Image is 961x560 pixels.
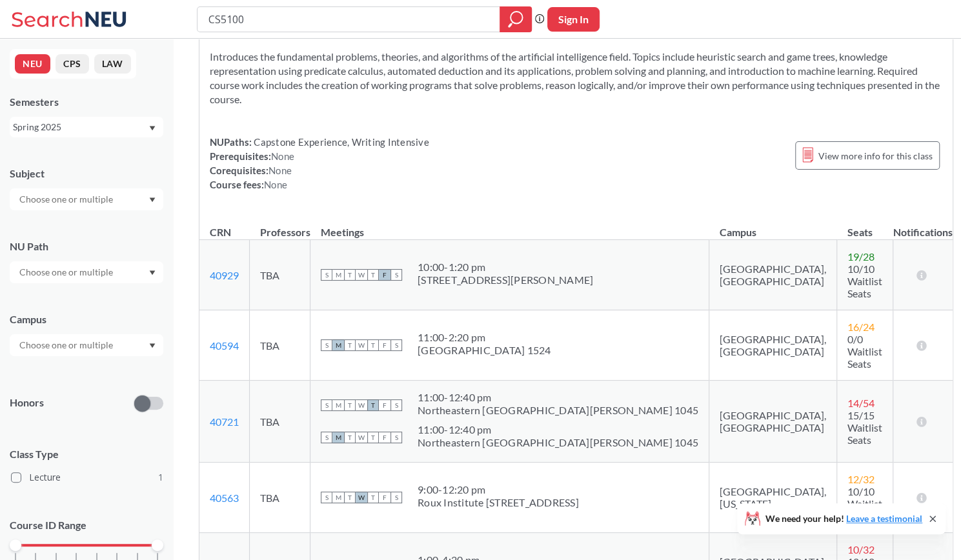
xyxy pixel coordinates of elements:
[847,473,875,485] span: 12 / 32
[367,492,379,503] span: T
[709,463,837,533] td: [GEOGRAPHIC_DATA], [US_STATE]
[321,399,332,411] span: S
[149,343,156,348] svg: Dropdown arrow
[13,120,148,134] div: Spring 2025
[847,263,882,299] span: 10/10 Waitlist Seats
[10,166,163,181] div: Subject
[250,463,310,533] td: TBA
[344,339,356,351] span: T
[210,50,942,106] section: Introduces the fundamental problems, theories, and algorithms of the artificial intelligence fiel...
[210,415,239,428] a: 40721
[709,240,837,310] td: [GEOGRAPHIC_DATA], [GEOGRAPHIC_DATA]
[13,265,121,280] input: Choose one or multiple
[252,136,429,148] span: Capstone Experience, Writing Intensive
[149,197,156,203] svg: Dropdown arrow
[418,483,579,496] div: 9:00 - 12:20 pm
[418,423,698,436] div: 11:00 - 12:40 pm
[210,269,239,281] a: 40929
[418,436,698,449] div: Northeastern [GEOGRAPHIC_DATA][PERSON_NAME] 1045
[508,10,523,28] svg: magnifying glass
[893,212,953,240] th: Notifications
[709,310,837,381] td: [GEOGRAPHIC_DATA], [GEOGRAPHIC_DATA]
[332,399,344,411] span: M
[847,321,875,333] span: 16 / 24
[818,148,933,164] span: View more info for this class
[356,399,367,411] span: W
[500,6,532,32] div: magnifying glass
[344,399,356,411] span: T
[765,514,922,523] span: We need your help!
[367,399,379,411] span: T
[390,432,402,443] span: S
[356,432,367,443] span: W
[709,381,837,463] td: [GEOGRAPHIC_DATA], [GEOGRAPHIC_DATA]
[56,54,89,74] button: CPS
[847,250,875,263] span: 19 / 28
[13,337,121,353] input: Choose one or multiple
[344,269,356,281] span: T
[271,150,294,162] span: None
[418,274,593,286] div: [STREET_ADDRESS][PERSON_NAME]
[418,344,551,357] div: [GEOGRAPHIC_DATA] 1524
[367,339,379,351] span: T
[367,432,379,443] span: T
[10,239,163,254] div: NU Path
[847,485,882,522] span: 10/10 Waitlist Seats
[321,339,332,351] span: S
[709,212,837,240] th: Campus
[94,54,131,74] button: LAW
[321,432,332,443] span: S
[390,339,402,351] span: S
[367,269,379,281] span: T
[10,395,44,410] p: Honors
[356,492,367,503] span: W
[379,492,390,503] span: F
[10,447,163,461] span: Class Type
[149,126,156,131] svg: Dropdown arrow
[250,381,310,463] td: TBA
[264,179,287,190] span: None
[250,240,310,310] td: TBA
[15,54,50,74] button: NEU
[390,399,402,411] span: S
[207,8,491,30] input: Class, professor, course number, "phrase"
[268,165,292,176] span: None
[847,409,882,446] span: 15/15 Waitlist Seats
[149,270,156,275] svg: Dropdown arrow
[250,212,310,240] th: Professors
[332,492,344,503] span: M
[10,95,163,109] div: Semesters
[418,261,593,274] div: 10:00 - 1:20 pm
[379,269,390,281] span: F
[10,312,163,326] div: Campus
[210,339,239,352] a: 40594
[210,225,231,239] div: CRN
[210,135,429,192] div: NUPaths: Prerequisites: Corequisites: Course fees:
[846,513,922,524] a: Leave a testimonial
[379,399,390,411] span: F
[332,432,344,443] span: M
[390,492,402,503] span: S
[321,492,332,503] span: S
[10,334,163,356] div: Dropdown arrow
[332,269,344,281] span: M
[11,469,163,486] label: Lecture
[356,269,367,281] span: W
[390,269,402,281] span: S
[310,212,709,240] th: Meetings
[344,432,356,443] span: T
[210,492,239,504] a: 40563
[418,331,551,344] div: 11:00 - 2:20 pm
[10,188,163,210] div: Dropdown arrow
[418,404,698,417] div: Northeastern [GEOGRAPHIC_DATA][PERSON_NAME] 1045
[10,261,163,283] div: Dropdown arrow
[158,470,163,485] span: 1
[356,339,367,351] span: W
[547,7,600,32] button: Sign In
[418,391,698,404] div: 11:00 - 12:40 pm
[13,192,121,207] input: Choose one or multiple
[344,492,356,503] span: T
[321,269,332,281] span: S
[250,310,310,381] td: TBA
[379,339,390,351] span: F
